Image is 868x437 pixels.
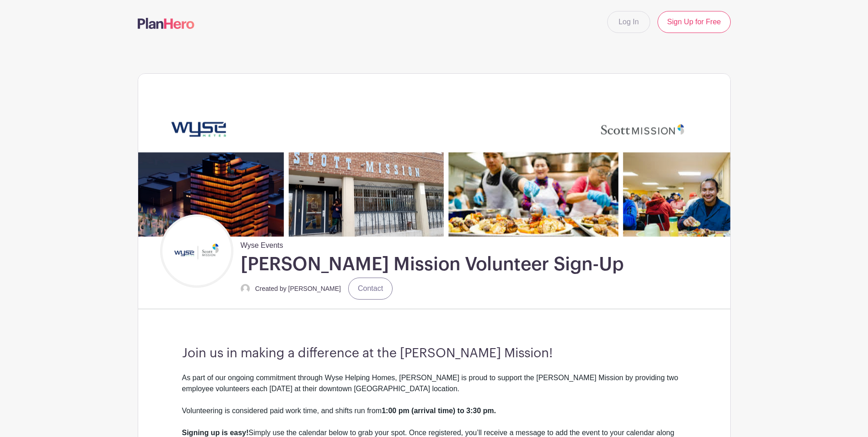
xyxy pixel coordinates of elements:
[138,74,730,236] img: Untitled%20(2790%20x%20600%20px)%20(6).png
[162,217,231,285] img: Untitled%20design%20(21).png
[241,253,624,276] h1: [PERSON_NAME] Mission Volunteer Sign-Up
[607,11,650,33] a: Log In
[241,284,250,293] img: default-ce2991bfa6775e67f084385cd625a349d9dcbb7a52a09fb2fda1e96e2d18dcdb.png
[255,285,341,292] small: Created by [PERSON_NAME]
[182,346,686,361] h3: Join us in making a difference at the [PERSON_NAME] Mission!
[138,18,194,29] img: logo-507f7623f17ff9eddc593b1ce0a138ce2505c220e1c5a4e2b4648c50719b7d32.svg
[348,278,393,300] a: Contact
[182,372,686,405] div: As part of our ongoing commitment through Wyse Helping Homes, [PERSON_NAME] is proud to support t...
[658,11,730,33] a: Sign Up for Free
[182,407,496,437] strong: 1:00 pm (arrival time) to 3:30 pm. Signing up is easy!
[241,236,283,251] span: Wyse Events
